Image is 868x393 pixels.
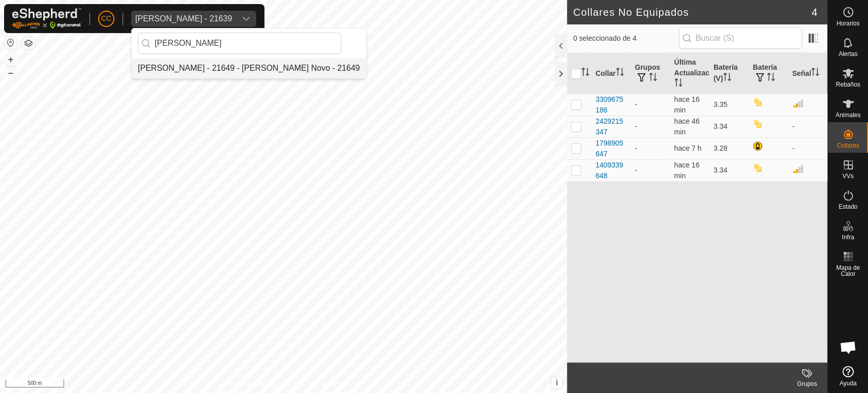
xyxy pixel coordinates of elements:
[836,20,859,26] span: Horarios
[842,173,853,179] span: VVs
[5,67,17,79] button: –
[836,143,859,149] span: Collares
[674,144,702,152] span: 22 sept 2025, 7:07
[674,117,700,136] span: 22 sept 2025, 14:07
[551,377,562,388] button: i
[138,62,360,74] div: [PERSON_NAME] - 21649 - [PERSON_NAME] Novo - 21649
[749,53,788,94] th: Batería
[767,74,775,82] p-sorticon: Activar para ordenar
[591,53,631,94] th: Collar
[792,97,804,109] img: Intensidad de Señal
[670,53,709,94] th: Última Actualización
[631,137,670,159] td: -
[649,74,657,82] p-sorticon: Activar para ordenar
[839,204,857,210] span: Estado
[556,378,558,387] span: i
[788,137,827,159] td: -
[679,27,802,49] input: Buscar (S)
[231,380,289,389] a: Política de Privacidad
[631,94,670,116] td: -
[132,58,366,78] li: Juan Elias Seco Novo - 21649
[830,265,865,277] span: Mapa de Calor
[828,362,868,390] a: Ayuda
[595,138,626,159] div: 1798905647
[788,116,827,137] td: -
[631,116,670,137] td: -
[573,33,679,44] span: 0 seleccionado de 4
[616,69,624,77] p-sorticon: Activar para ordenar
[573,6,812,18] h2: Collares No Equipados
[236,11,256,27] div: dropdown trigger
[835,81,860,88] span: Rebaños
[674,161,700,180] span: 22 sept 2025, 14:37
[12,8,81,29] img: Logo Gallagher
[842,234,854,240] span: Infra
[787,379,827,388] div: Grupos
[792,163,804,175] img: Intensidad de Señal
[101,13,111,24] span: CC
[581,69,589,77] p-sorticon: Activar para ordenar
[674,80,682,88] p-sorticon: Activar para ordenar
[723,74,731,82] p-sorticon: Activar para ordenar
[835,112,860,118] span: Animales
[135,15,232,23] div: [PERSON_NAME] - 21639
[811,69,819,77] p-sorticon: Activar para ordenar
[302,380,336,389] a: Contáctenos
[631,53,670,94] th: Grupos
[709,116,749,137] td: 3.34
[138,33,341,54] input: Buscar por región, país, empresa o propiedad
[709,53,749,94] th: Batería (V)
[5,53,17,66] button: +
[840,380,857,386] span: Ayuda
[595,94,626,116] div: 3309675186
[131,11,236,27] span: Xose Luis Fernandez Segade - 21639
[812,5,817,20] span: 4
[595,116,626,137] div: 2429215347
[709,137,749,159] td: 3.28
[674,95,700,114] span: 22 sept 2025, 14:37
[5,37,17,49] button: Restablecer Mapa
[709,94,749,116] td: 3.35
[709,159,749,181] td: 3.34
[22,37,35,49] button: Capas del Mapa
[595,160,626,181] div: 1409339648
[788,53,827,94] th: Señal
[631,159,670,181] td: -
[132,58,366,78] ul: Option List
[839,51,857,57] span: Alertas
[833,332,863,362] div: Chat abierto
